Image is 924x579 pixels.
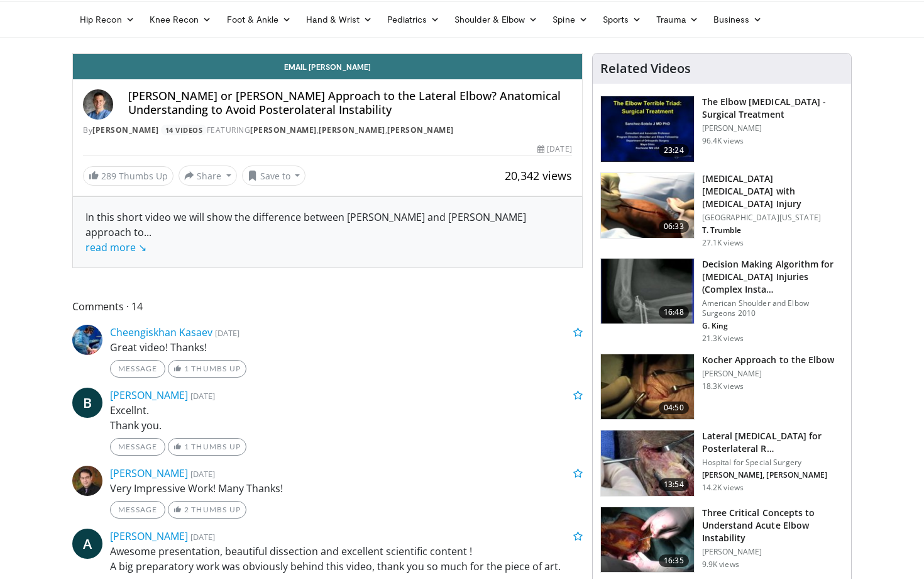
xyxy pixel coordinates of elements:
[600,172,844,248] a: 06:33 [MEDICAL_DATA] [MEDICAL_DATA] with [MEDICAL_DATA] Injury [GEOGRAPHIC_DATA][US_STATE] T. Tru...
[168,360,246,378] a: 1 Thumbs Up
[168,501,246,519] a: 2 Thumbs Up
[600,258,844,344] a: 16:48 Decision Making Algorithm for [MEDICAL_DATA] Injuries (Complex Insta… American Shoulder and...
[545,7,595,32] a: Spine
[702,334,744,344] p: 21.3K views
[702,483,744,493] p: 14.2K views
[190,390,215,402] small: [DATE]
[505,168,572,183] span: 20,342 views
[601,354,694,420] img: rQqFhpGihXXoLKSn4xMDoxOjBrO-I4W8.150x105_q85_crop-smart_upscale.jpg
[595,7,649,32] a: Sports
[702,238,744,248] p: 27.1K views
[600,61,691,76] h4: Related Videos
[128,89,572,116] h4: [PERSON_NAME] or [PERSON_NAME] Approach to the Lateral Elbow? Anatomical Understanding to Avoid P...
[649,7,706,32] a: Trauma
[319,125,385,135] a: [PERSON_NAME]
[600,96,844,162] a: 23:24 The Elbow [MEDICAL_DATA] - Surgical Treatment [PERSON_NAME] 96.4K views
[184,364,189,373] span: 1
[659,220,689,233] span: 06:33
[601,259,694,324] img: kin_1.png.150x105_q85_crop-smart_upscale.jpg
[702,559,739,570] p: 9.9K views
[600,507,844,573] a: 16:35 Three Critical Concepts to Understand Acute Elbow Instability [PERSON_NAME] 9.9K views
[73,54,582,79] a: Email [PERSON_NAME]
[702,225,844,235] p: T. Trumble
[600,354,844,420] a: 04:50 Kocher Approach to the Elbow [PERSON_NAME] 18.3K views
[83,89,113,120] img: Avatar
[702,458,844,468] p: Hospital for Special Surgery
[142,7,219,32] a: Knee Recon
[110,501,165,519] a: Message
[85,240,146,254] a: read more ↘
[72,466,102,496] img: Avatar
[380,7,447,32] a: Pediatrics
[702,381,744,391] p: 18.3K views
[600,430,844,497] a: 13:54 Lateral [MEDICAL_DATA] for Posterlateral R… Hospital for Special Surgery [PERSON_NAME], [PE...
[110,325,212,339] a: Cheengiskhan Kasaev
[161,125,207,135] a: 14 Videos
[659,306,689,318] span: 16:48
[72,388,102,418] a: B
[702,96,844,121] h3: The Elbow [MEDICAL_DATA] - Surgical Treatment
[601,430,694,496] img: E3Io06GX5Di7Z1An4xMDoxOjA4MTsiGN.150x105_q85_crop-smart_upscale.jpg
[83,166,173,186] a: 289 Thumbs Up
[110,403,583,433] p: Excellnt. Thank you.
[110,388,188,402] a: [PERSON_NAME]
[179,166,237,186] button: Share
[110,438,165,456] a: Message
[299,7,380,32] a: Hand & Wrist
[72,298,583,315] span: Comments 14
[110,529,188,543] a: [PERSON_NAME]
[92,125,159,135] a: [PERSON_NAME]
[215,327,239,339] small: [DATE]
[702,136,744,146] p: 96.4K views
[72,7,142,32] a: Hip Recon
[387,125,454,135] a: [PERSON_NAME]
[601,173,694,239] img: 76186_0000_3.png.150x105_q85_crop-smart_upscale.jpg
[190,468,215,480] small: [DATE]
[659,402,689,414] span: 04:50
[702,507,844,544] h3: Three Critical Concepts to Understand Acute Elbow Instability
[110,544,583,574] p: Awesome presentation, beautiful dissection and excellent scientific content ! A big preparatory w...
[190,531,215,542] small: [DATE]
[702,470,844,480] p: [PERSON_NAME], [PERSON_NAME]
[110,360,165,378] a: Message
[601,507,694,573] img: 4267d4a3-1f6b-423e-a09e-326be13f81c5.150x105_q85_crop-smart_upscale.jpg
[601,96,694,162] img: 162531_0000_1.png.150x105_q85_crop-smart_upscale.jpg
[706,7,770,32] a: Business
[101,170,116,182] span: 289
[702,430,844,455] h3: Lateral [MEDICAL_DATA] for Posterlateral R…
[72,325,102,355] img: Avatar
[659,144,689,157] span: 23:24
[184,442,189,451] span: 1
[110,340,583,355] p: Great video! Thanks!
[83,125,572,136] div: By FEATURING , ,
[702,258,844,296] h3: Decision Making Algorithm for [MEDICAL_DATA] Injuries (Complex Insta…
[702,172,844,210] h3: [MEDICAL_DATA] [MEDICAL_DATA] with [MEDICAL_DATA] Injury
[85,210,569,255] div: In this short video we will show the difference between [PERSON_NAME] and [PERSON_NAME] approach to
[659,554,689,567] span: 16:35
[702,369,835,379] p: [PERSON_NAME]
[659,478,689,491] span: 13:54
[73,53,582,54] video-js: Video Player
[110,481,583,496] p: Very Impressive Work! Many Thanks!
[184,505,189,514] span: 2
[702,298,844,318] p: American Shoulder and Elbow Surgeons 2010
[537,143,571,155] div: [DATE]
[242,166,306,186] button: Save to
[110,466,188,480] a: [PERSON_NAME]
[702,547,844,557] p: [PERSON_NAME]
[168,438,246,456] a: 1 Thumbs Up
[702,321,844,331] p: G. King
[702,213,844,223] p: [GEOGRAPHIC_DATA][US_STATE]
[219,7,299,32] a: Foot & Ankle
[72,529,102,559] a: A
[702,354,835,366] h3: Kocher Approach to the Elbow
[250,125,317,135] a: [PERSON_NAME]
[447,7,545,32] a: Shoulder & Elbow
[702,123,844,133] p: [PERSON_NAME]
